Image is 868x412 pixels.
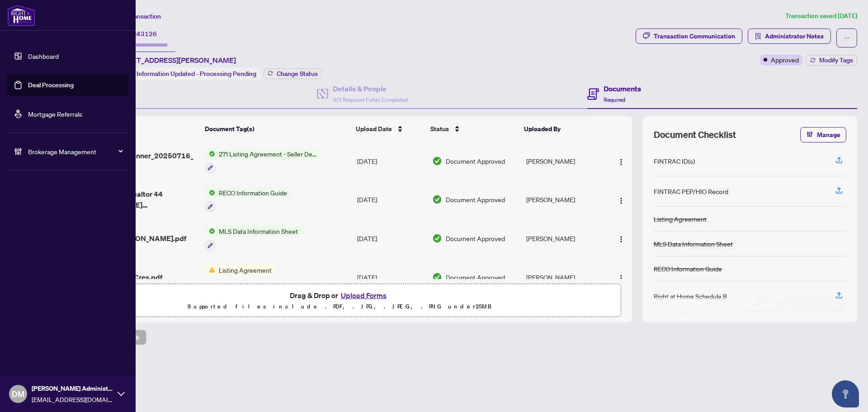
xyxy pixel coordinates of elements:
div: RECO Information Guide [654,264,722,274]
img: Status Icon [205,149,215,159]
button: Change Status [264,68,322,79]
img: Logo [618,197,625,204]
span: 3/3 Required Fields Completed [333,96,408,103]
span: Document Approved [446,233,505,243]
button: Administrator Notes [748,28,831,44]
span: Information Updated - Processing Pending [137,70,256,78]
span: Document Checklist [654,128,736,141]
span: solution [755,33,761,39]
img: Status Icon [205,226,215,236]
img: Logo [618,236,625,243]
span: DM [12,388,24,400]
img: Logo [618,158,625,166]
span: Document Approved [446,272,505,282]
img: Logo [618,275,625,282]
span: View Transaction [113,12,161,20]
img: Document Status [432,156,442,166]
img: logo [7,5,35,26]
span: Required [604,96,625,103]
td: [PERSON_NAME] [523,219,605,258]
td: [DATE] [354,258,429,297]
th: Upload Date [352,116,427,142]
a: Dashboard [28,52,59,60]
span: MLS Data Information Sheet [215,226,302,236]
button: Logo [614,270,628,284]
div: MLS Data Information Sheet [654,239,733,249]
button: Logo [614,231,628,246]
span: RECO Information Guide [215,188,291,198]
h4: Documents [604,83,641,94]
button: Status IconRECO Information Guide [205,188,291,212]
a: Mortgage Referrals [28,110,82,118]
article: Transaction saved [DATE] [785,11,857,21]
img: Document Status [432,194,442,204]
span: Change Status [277,71,318,77]
img: Document Status [432,272,442,282]
span: Drag & Drop orUpload FormsSupported files include .PDF, .JPG, .JPEG, .PNG under25MB [58,284,621,317]
td: [DATE] [354,142,429,180]
button: Transaction Communication [636,28,742,44]
span: Manage [817,128,840,142]
td: [PERSON_NAME] [523,180,605,219]
span: [PERSON_NAME] Administrator [32,384,113,393]
div: FINTRAC PEP/HIO Record [654,186,728,196]
span: [EMAIL_ADDRESS][DOMAIN_NAME] [32,394,113,404]
button: Modify Tags [806,55,857,66]
th: (4) File Name [80,116,201,142]
button: Upload Forms [338,289,389,301]
button: Status IconMLS Data Information Sheet [205,226,302,251]
span: Upload Date [356,124,392,134]
a: Deal Processing [28,81,74,89]
span: Document Approved [446,194,505,204]
td: [DATE] [354,180,429,219]
span: Drag & Drop or [290,289,389,301]
button: Status Icon271 Listing Agreement - Seller Designated Representation Agreement Authority to Offer ... [205,149,322,173]
button: Open asap [832,380,859,407]
span: Working with Realtor 44 [PERSON_NAME] mississaugascanner_20250709_140842.pdf [84,189,198,210]
span: Modify Tags [819,57,853,63]
td: [DATE] [354,219,429,258]
div: Listing Agreement [654,214,707,224]
th: Document Tag(s) [201,116,352,142]
div: Status: [112,67,260,80]
span: Listing Agreement [215,265,275,275]
span: Status [430,124,449,134]
img: Status Icon [205,188,215,198]
span: Document Approved [446,156,505,166]
h4: Details & People [333,83,408,94]
div: Right at Home Schedule B [654,291,727,301]
span: [STREET_ADDRESS][PERSON_NAME] [112,55,236,66]
button: Status IconListing Agreement [205,265,275,289]
span: 271 Listing Agreement - Seller Designated Representation Agreement Authority to Offer for Sale [215,149,322,159]
span: 43126 [137,30,157,38]
span: Approved [771,55,799,65]
span: Administrator Notes [765,29,824,43]
button: Logo [614,154,628,168]
span: ellipsis [844,35,850,41]
button: Manage [800,127,846,142]
p: Supported files include .PDF, .JPG, .JPEG, .PNG under 25 MB [64,301,615,312]
img: Status Icon [205,265,215,275]
td: [PERSON_NAME] [523,258,605,297]
div: Transaction Communication [654,29,735,43]
span: Brokerage Management [28,147,122,156]
th: Uploaded By [520,116,603,142]
img: Document Status [432,233,442,243]
span: mississaugascanner_20250716_151046.pdf [84,150,198,172]
div: FINTRAC ID(s) [654,156,695,166]
th: Status [427,116,520,142]
button: Logo [614,192,628,207]
td: [PERSON_NAME] [523,142,605,180]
